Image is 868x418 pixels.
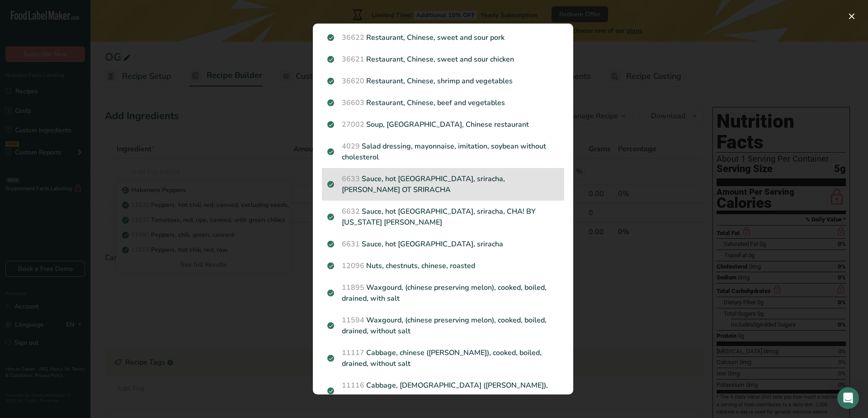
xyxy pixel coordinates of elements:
[342,315,364,325] span: 11594
[327,32,559,43] p: Restaurant, Chinese, sweet and sour pork
[327,76,559,86] p: Restaurant, Chinese, shrimp and vegetables
[327,119,559,130] p: Soup, [GEOGRAPHIC_DATA], Chinese restaurant
[342,283,364,293] span: 11895
[342,33,364,43] span: 36622
[342,174,360,184] span: 6633
[327,239,559,250] p: Sauce, hot [GEOGRAPHIC_DATA], sriracha
[327,282,559,304] p: Waxgourd, (chinese preserving melon), cooked, boiled, drained, with salt
[327,260,559,271] p: Nuts, chestnuts, chinese, roasted
[327,380,559,402] p: Cabbage, [DEMOGRAPHIC_DATA] ([PERSON_NAME]), raw
[342,207,360,216] span: 6632
[342,348,364,358] span: 11117
[327,206,559,228] p: Sauce, hot [GEOGRAPHIC_DATA], sriracha, CHA! BY [US_STATE] [PERSON_NAME]
[342,98,364,108] span: 36603
[837,387,859,409] div: Open Intercom Messenger
[342,261,364,271] span: 12096
[342,76,364,86] span: 36620
[327,315,559,336] p: Waxgourd, (chinese preserving melon), cooked, boiled, drained, without salt
[327,141,559,163] p: Salad dressing, mayonnaise, imitation, soybean without cholesterol
[342,54,364,64] span: 36621
[342,120,364,130] span: 27002
[342,141,360,151] span: 4029
[342,239,360,249] span: 6631
[327,173,559,195] p: Sauce, hot [GEOGRAPHIC_DATA], sriracha, [PERSON_NAME] OT SRIRACHA
[342,380,364,390] span: 11116
[327,347,559,369] p: Cabbage, chinese ([PERSON_NAME]), cooked, boiled, drained, without salt
[327,97,559,108] p: Restaurant, Chinese, beef and vegetables
[327,54,559,65] p: Restaurant, Chinese, sweet and sour chicken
